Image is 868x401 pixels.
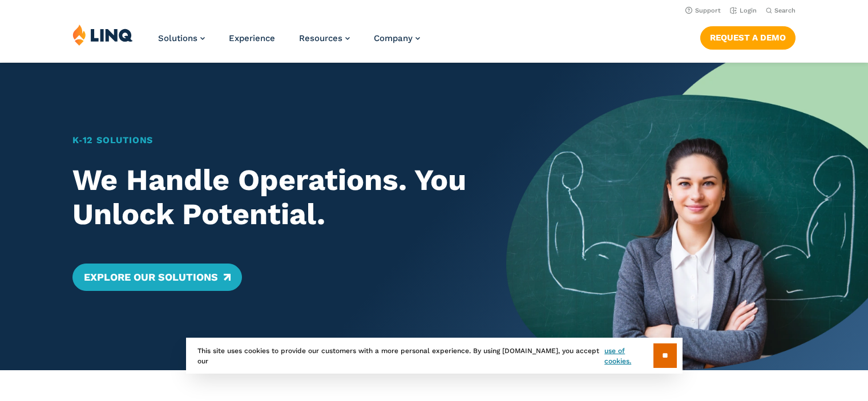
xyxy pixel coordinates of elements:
nav: Button Navigation [700,24,796,49]
a: Company [374,33,420,43]
a: use of cookies. [604,346,653,366]
a: Login [730,7,757,14]
span: Company [374,33,413,43]
a: Request a Demo [700,26,796,49]
span: Resources [299,33,342,43]
img: Home Banner [506,63,868,370]
a: Support [685,7,721,14]
nav: Primary Navigation [158,24,420,62]
span: Search [774,7,796,14]
a: Experience [229,33,275,43]
h1: K‑12 Solutions [72,133,471,147]
span: Solutions [158,33,197,43]
h2: We Handle Operations. You Unlock Potential. [72,163,471,232]
a: Solutions [158,33,205,43]
a: Resources [299,33,350,43]
img: LINQ | K‑12 Software [72,24,133,46]
button: Open Search Bar [766,6,796,15]
a: Explore Our Solutions [72,264,242,291]
div: This site uses cookies to provide our customers with a more personal experience. By using [DOMAIN... [186,338,683,374]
